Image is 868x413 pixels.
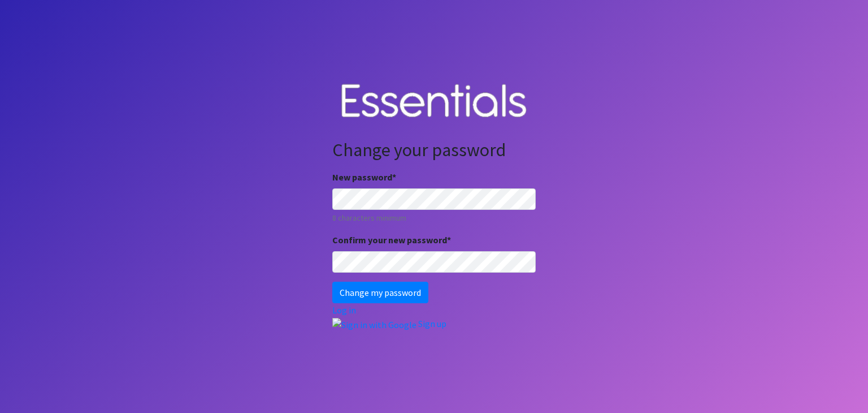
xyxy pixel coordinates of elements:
small: 8 characters minimum [332,212,536,224]
label: New password [332,170,396,184]
h2: Change your password [332,139,536,161]
a: Sign up [418,318,446,329]
abbr: required [392,171,396,183]
abbr: required [447,234,451,246]
input: Change my password [332,282,428,303]
img: Sign in with Google [332,318,416,332]
label: Confirm your new password [332,233,451,247]
a: Log in [332,304,356,316]
img: Human Essentials [332,72,536,131]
